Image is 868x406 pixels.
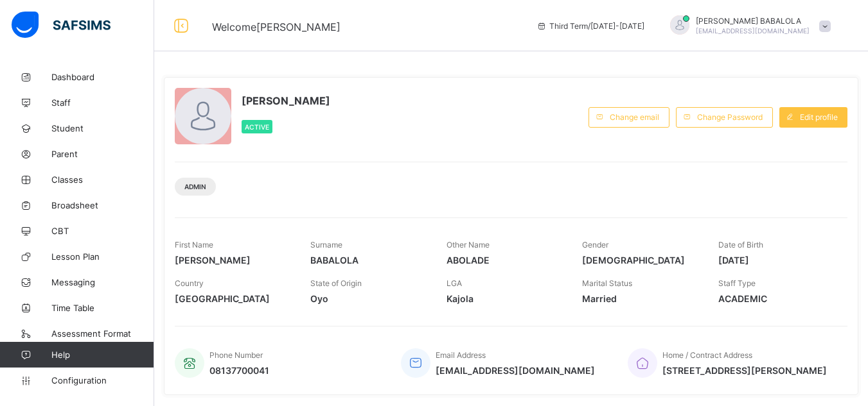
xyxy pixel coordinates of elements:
span: Married [582,293,698,304]
span: Classes [51,174,154,185]
span: Change Password [697,112,763,122]
span: Kajola [447,293,563,304]
span: Home / Contract Address [662,350,752,360]
span: [EMAIL_ADDRESS][DOMAIN_NAME] [696,27,810,35]
span: [EMAIL_ADDRESS][DOMAIN_NAME] [436,365,595,376]
span: State of Origin [310,278,362,288]
span: session/term information [536,21,644,31]
span: Surname [310,240,342,250]
span: Active [245,123,269,131]
span: ABOLADE [447,255,563,266]
span: Country [175,278,204,288]
span: 08137700041 [209,365,269,376]
span: Student [51,123,154,133]
img: safsims [12,12,111,38]
span: Configuration [51,375,154,385]
span: [DATE] [718,255,835,266]
span: [PERSON_NAME] [175,255,291,266]
span: Other Name [447,240,490,250]
span: Dashboard [51,72,154,82]
span: BABALOLA [310,255,427,266]
span: First Name [175,240,213,250]
span: Gender [582,240,608,250]
span: Staff [51,97,154,108]
span: [PERSON_NAME] BABALOLA [696,16,810,26]
span: Admin [184,183,206,190]
span: Welcome [PERSON_NAME] [212,21,341,33]
span: Email Address [436,350,486,360]
span: Time Table [51,303,154,313]
span: [GEOGRAPHIC_DATA] [175,293,291,304]
span: [PERSON_NAME] [242,94,330,107]
span: Messaging [51,277,154,287]
span: Parent [51,149,154,159]
span: Oyo [310,293,427,304]
span: Help [51,350,154,360]
span: Change email [610,112,659,122]
span: Assessment Format [51,328,154,339]
span: ACADEMIC [718,293,835,304]
span: [STREET_ADDRESS][PERSON_NAME] [662,365,827,376]
div: DANIELBABALOLA [657,15,837,37]
span: Edit profile [800,112,838,122]
span: [DEMOGRAPHIC_DATA] [582,255,698,266]
span: Phone Number [209,350,263,360]
span: Date of Birth [718,240,763,250]
span: LGA [447,278,462,288]
span: Marital Status [582,278,632,288]
span: Lesson Plan [51,251,154,262]
span: Staff Type [718,278,756,288]
span: Broadsheet [51,200,154,210]
span: CBT [51,226,154,236]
